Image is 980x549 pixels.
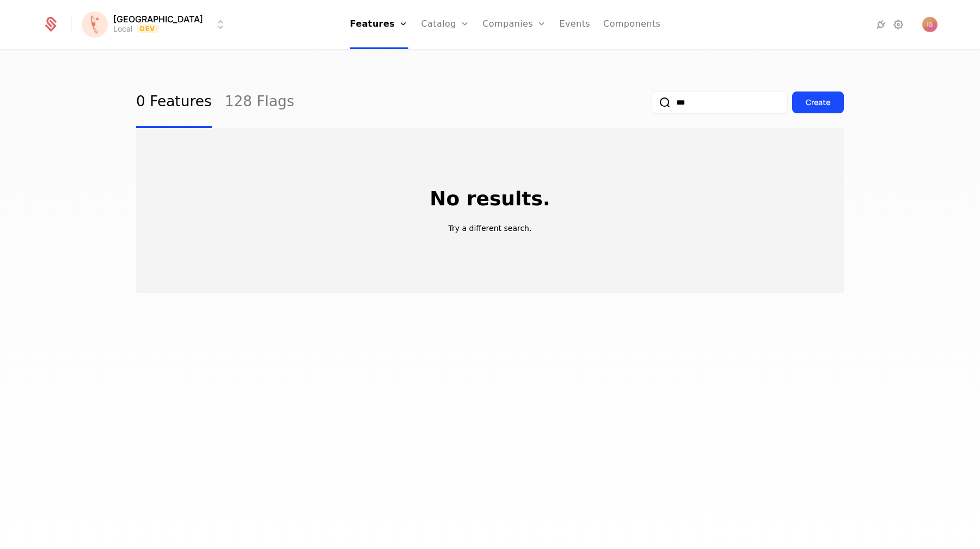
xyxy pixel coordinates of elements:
p: Try a different search. [449,223,532,234]
button: Open user button [922,17,938,32]
span: Dev [137,25,159,33]
a: Integrations [874,18,887,31]
button: Create [792,91,844,113]
a: 128 Flags [225,77,295,128]
span: [GEOGRAPHIC_DATA] [113,15,203,23]
button: Select environment [85,13,227,36]
div: Create [806,97,830,108]
p: No results. [430,188,550,210]
a: Settings [892,18,905,31]
img: Igor Grebenarovic [922,17,938,32]
div: Local [113,23,132,34]
img: Florence [82,11,108,38]
a: 0 Features [136,77,212,128]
